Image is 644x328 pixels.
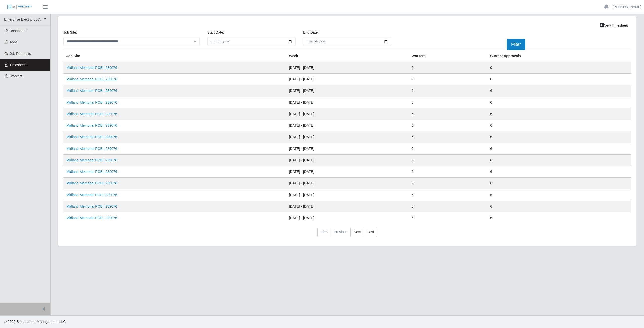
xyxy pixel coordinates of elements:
td: 6 [409,97,487,108]
td: [DATE] - [DATE] [286,85,409,97]
td: 6 [409,108,487,120]
td: 6 [487,189,631,201]
span: Timesheets [10,63,28,67]
label: Start Date: [207,30,224,35]
td: 6 [487,178,631,189]
td: [DATE] - [DATE] [286,120,409,131]
td: 6 [487,155,631,166]
td: [DATE] - [DATE] [286,108,409,120]
td: 6 [487,131,631,143]
span: Job Requests [10,52,31,56]
th: Week [286,50,409,62]
td: 6 [409,178,487,189]
td: 6 [487,85,631,97]
td: 6 [487,143,631,155]
td: 6 [487,120,631,131]
td: 6 [409,120,487,131]
td: [DATE] - [DATE] [286,201,409,212]
a: Midland Memorial POB | 239076 [66,181,117,185]
td: [DATE] - [DATE] [286,143,409,155]
label: job site: [63,30,77,35]
a: Last [364,228,377,237]
span: © 2025 Smart Labor Management, LLC [4,320,66,324]
img: SLM Logo [7,4,32,10]
button: Filter [507,39,525,50]
td: 6 [409,155,487,166]
td: [DATE] - [DATE] [286,97,409,108]
td: 6 [487,201,631,212]
a: Midland Memorial POB | 239076 [66,170,117,174]
td: 6 [409,62,487,74]
td: 6 [409,74,487,85]
a: Midland Memorial POB | 239076 [66,204,117,208]
nav: pagination [63,228,631,241]
td: [DATE] - [DATE] [286,166,409,178]
td: 6 [409,131,487,143]
span: Workers [10,74,23,78]
td: [DATE] - [DATE] [286,212,409,224]
a: Midland Memorial POB | 239076 [66,89,117,93]
a: Next [350,228,364,237]
a: Midland Memorial POB | 239076 [66,135,117,139]
td: [DATE] - [DATE] [286,74,409,85]
a: [PERSON_NAME] [613,4,641,10]
span: Todo [10,40,17,44]
td: [DATE] - [DATE] [286,155,409,166]
a: Midland Memorial POB | 239076 [66,100,117,104]
a: Midland Memorial POB | 239076 [66,77,117,81]
td: 6 [409,166,487,178]
td: 6 [409,212,487,224]
a: Midland Memorial POB | 239076 [66,158,117,162]
span: Dashboard [10,29,27,33]
td: 6 [487,108,631,120]
td: 6 [487,212,631,224]
a: Midland Memorial POB | 239076 [66,147,117,151]
th: job site [63,50,286,62]
td: 6 [409,143,487,155]
td: [DATE] - [DATE] [286,189,409,201]
th: Workers [409,50,487,62]
td: 6 [409,85,487,97]
td: [DATE] - [DATE] [286,62,409,74]
td: 6 [409,189,487,201]
a: Midland Memorial POB | 239076 [66,112,117,116]
a: Midland Memorial POB | 239076 [66,193,117,197]
td: 6 [409,201,487,212]
a: Midland Memorial POB | 239076 [66,216,117,220]
td: [DATE] - [DATE] [286,178,409,189]
a: New Timesheet [596,21,631,30]
label: End Date: [303,30,319,35]
a: Midland Memorial POB | 239076 [66,66,117,70]
td: 0 [487,62,631,74]
td: 6 [487,97,631,108]
th: Current Approvals [487,50,631,62]
td: 6 [487,166,631,178]
a: Midland Memorial POB | 239076 [66,123,117,127]
td: 0 [487,74,631,85]
td: [DATE] - [DATE] [286,131,409,143]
